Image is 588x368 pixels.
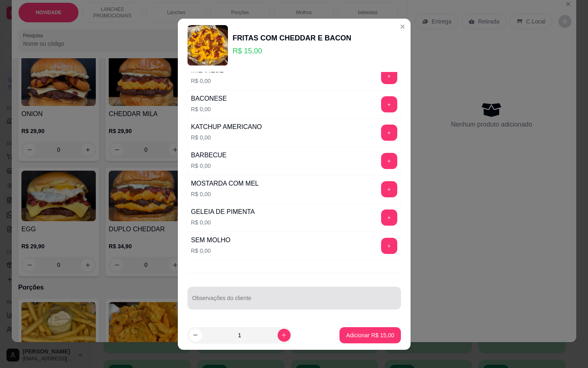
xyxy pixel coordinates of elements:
button: decrease-product-quantity [189,329,202,342]
p: R$ 0,00 [191,218,255,226]
button: add [381,181,397,197]
div: KATCHUP AMERICANO [191,122,262,132]
button: Close [396,20,409,33]
p: Adicionar R$ 15,00 [346,331,394,339]
p: R$ 0,00 [191,162,227,170]
img: product-image [188,25,228,66]
button: add [381,153,397,169]
p: R$ 0,00 [191,247,231,255]
p: R$ 0,00 [191,77,224,85]
p: R$ 0,00 [191,133,262,142]
p: R$ 0,00 [191,190,259,198]
div: BARBECUE [191,150,227,160]
button: add [381,68,397,84]
button: increase-product-quantity [278,329,291,342]
div: SEM MOLHO [191,235,231,245]
p: R$ 15,00 [233,45,352,57]
div: GELEIA DE PIMENTA [191,207,255,217]
div: MOSTARDA COM MEL [191,179,259,188]
button: Adicionar R$ 15,00 [339,327,400,343]
button: add [381,125,397,141]
button: add [381,209,397,226]
input: Observações do cliente [192,297,396,305]
div: FRITAS COM CHEDDAR E BACON [233,32,352,44]
p: R$ 0,00 [191,105,227,113]
button: add [381,238,397,254]
button: add [381,96,397,112]
div: BACONESE [191,94,227,104]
